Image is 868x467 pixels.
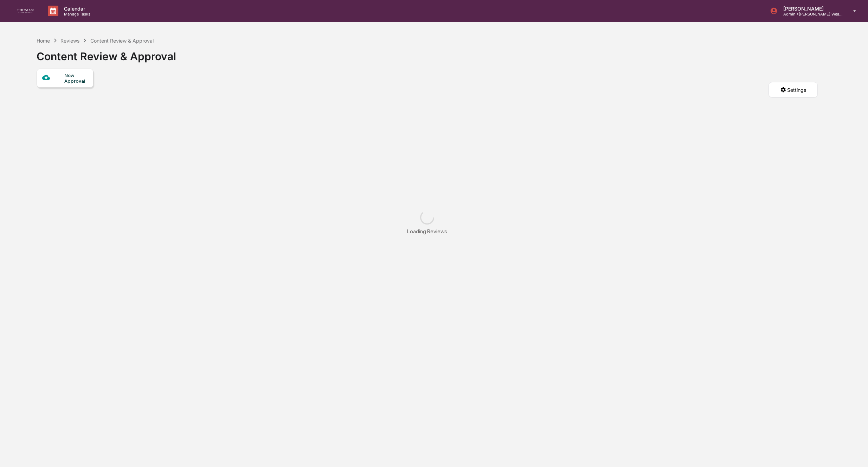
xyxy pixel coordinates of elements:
[407,228,447,235] div: Loading Reviews
[769,82,818,97] button: Settings
[37,38,50,44] div: Home
[37,44,176,63] div: Content Review & Approval
[17,9,34,13] img: logo
[64,72,88,84] div: New Approval
[58,6,94,12] p: Calendar
[778,12,843,17] p: Admin • [PERSON_NAME] Wealth
[60,38,79,44] div: Reviews
[90,38,154,44] div: Content Review & Approval
[778,6,843,12] p: [PERSON_NAME]
[58,12,94,17] p: Manage Tasks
